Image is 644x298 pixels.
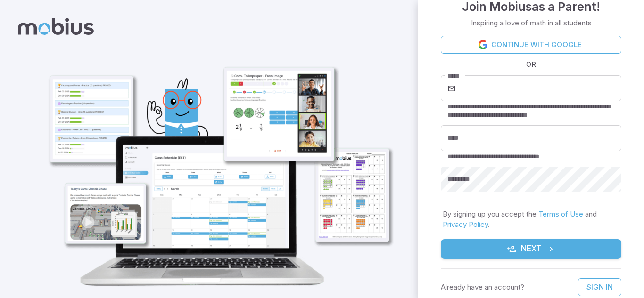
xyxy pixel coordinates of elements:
a: Sign In [578,278,621,296]
p: By signing up you accept the and . [443,209,619,230]
p: Inspiring a love of math in all students [471,18,592,28]
a: Terms of Use [538,209,583,218]
img: parent_1-illustration [31,26,401,298]
button: Next [441,239,621,259]
a: Continue with Google [441,36,621,54]
span: OR [524,59,538,70]
p: Already have an account? [441,282,524,292]
a: Privacy Policy [443,220,488,229]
